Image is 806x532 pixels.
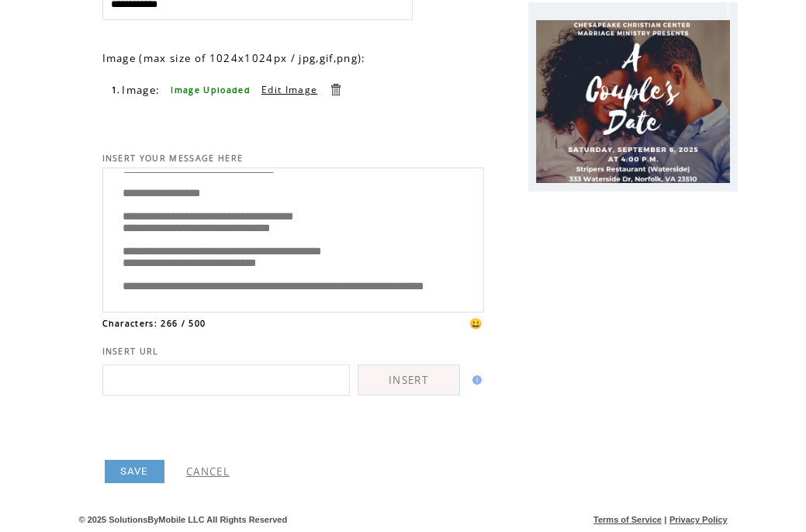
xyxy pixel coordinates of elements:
[112,85,121,95] span: 1.
[171,85,251,95] span: Image Uploaded
[593,515,662,524] a: Terms of Service
[669,515,728,524] a: Privacy Policy
[358,364,460,396] a: INSERT
[186,465,230,478] a: CANCEL
[102,346,159,357] span: INSERT URL
[468,375,482,385] img: help.gif
[122,83,160,97] span: Image:
[79,515,288,524] span: © 2025 SolutionsByMobile LLC All Rights Reserved
[102,318,206,329] span: Characters: 266 / 500
[328,82,343,97] a: Delete this item
[469,316,483,330] span: 😀
[105,460,164,483] a: SAVE
[261,83,317,96] a: Edit Image
[102,51,366,65] span: Image (max size of 1024x1024px / jpg,gif,png):
[664,515,666,524] span: |
[102,153,244,164] span: INSERT YOUR MESSAGE HERE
